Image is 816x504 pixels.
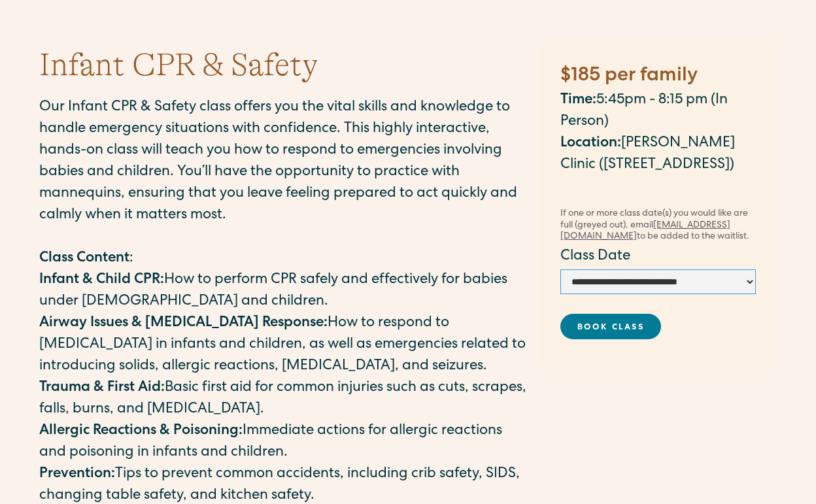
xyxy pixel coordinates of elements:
strong: Allergic Reactions & Poisoning: [39,424,243,439]
p: 5:45pm - 8:15 pm (In Person) [PERSON_NAME] Clinic ([STREET_ADDRESS]) [560,90,756,176]
p: Basic first aid for common injuries such as cuts, scrapes, falls, burns, and [MEDICAL_DATA]. [39,378,526,421]
p: How to respond to [MEDICAL_DATA] in infants and children, as well as emergencies related to intro... [39,313,526,378]
label: Class Date [560,246,756,268]
strong: Time: [560,93,596,108]
strong: Location: [560,137,621,151]
strong: Infant & Child CPR: [39,273,164,288]
h1: Infant CPR & Safety [39,44,318,87]
strong: Trauma & First Aid: [39,381,165,395]
strong: Prevention: [39,467,115,482]
strong: Airway Issues & [MEDICAL_DATA] Response: [39,316,328,331]
strong: Class Content [39,252,129,266]
strong: $185 per family [560,67,698,86]
p: Our Infant CPR & Safety class offers you the vital skills and knowledge to handle emergency situa... [39,97,526,227]
p: ‍ [560,176,756,198]
p: : [39,248,526,270]
p: How to perform CPR safely and effectively for babies under [DEMOGRAPHIC_DATA] and children. [39,270,526,313]
p: Immediate actions for allergic reactions and poisoning in infants and children. [39,421,526,464]
div: If one or more class date(s) you would like are full (greyed out), email to be added to the waitl... [560,209,756,243]
p: ‍ [39,227,526,248]
a: Book Class [560,314,661,339]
